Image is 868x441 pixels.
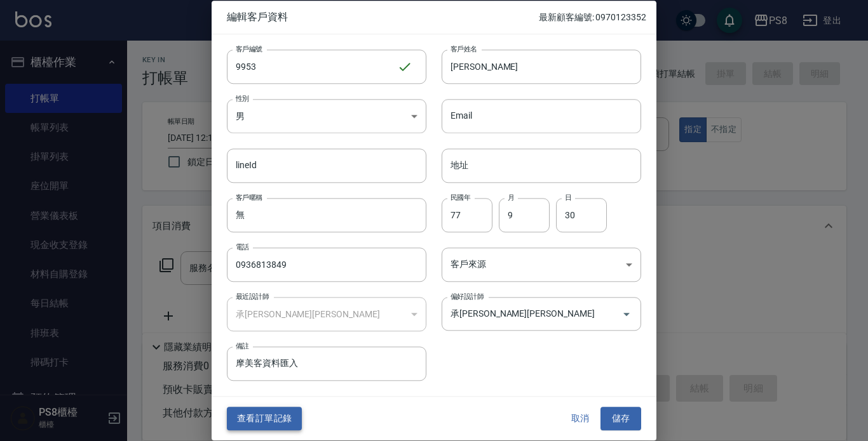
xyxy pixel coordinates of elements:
[565,192,571,202] label: 日
[451,291,484,301] label: 偏好設計師
[539,11,646,24] p: 最新顧客編號: 0970123352
[227,297,426,331] div: 承[PERSON_NAME][PERSON_NAME]
[560,407,600,431] button: 取消
[236,242,249,251] label: 電話
[236,44,262,53] label: 客戶編號
[236,291,269,301] label: 最近設計師
[227,407,302,431] button: 查看訂單記錄
[451,44,477,53] label: 客戶姓名
[227,99,426,133] div: 男
[236,192,262,202] label: 客戶暱稱
[451,192,470,202] label: 民國年
[236,93,249,103] label: 性別
[616,304,637,324] button: Open
[227,11,539,23] span: 編輯客戶資料
[508,192,514,202] label: 月
[600,407,641,431] button: 儲存
[236,341,249,351] label: 備註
